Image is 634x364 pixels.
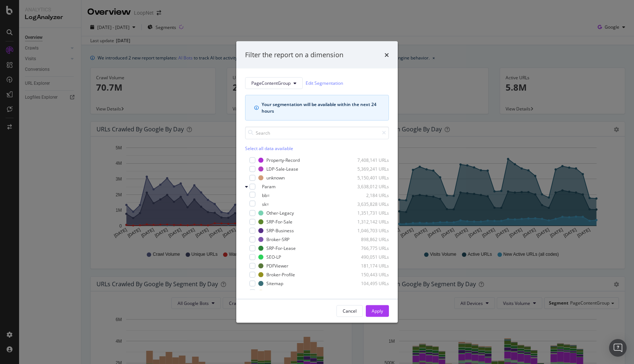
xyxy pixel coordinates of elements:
div: sk= [262,201,269,207]
div: modal [236,41,398,323]
div: 5,369,241 URLs [353,166,389,172]
div: SRP-Business [266,227,294,234]
div: 1,312,142 URLs [353,219,389,225]
div: Your segmentation will be available within the next 24 hours [262,101,380,114]
div: SEO-LP [266,254,281,260]
a: Edit Segmentation [306,79,343,87]
div: 2,184 URLs [353,192,389,199]
button: PageContentGroup [245,77,303,89]
div: 766,775 URLs [353,245,389,251]
div: 104,495 URLs [353,280,389,287]
div: 1,351,731 URLs [353,210,389,216]
div: Sitemap [266,280,283,287]
div: LDP-Sale-Lease [266,166,298,172]
div: Broker-Profile [266,272,295,278]
div: SRP-For-Sale [266,219,292,225]
div: 90,642 URLs [353,289,389,295]
div: 150,443 URLs [353,272,389,278]
span: PageContentGroup [251,80,291,86]
div: Property-Record [266,157,300,163]
div: SRP-For-Lease [266,245,296,251]
div: Apply [372,308,383,314]
div: Broker-SRP [266,236,289,243]
div: Other-Legacy [266,210,294,216]
div: bb= [262,192,270,199]
button: Apply [366,305,389,317]
div: Open Intercom Messenger [609,339,627,357]
div: Param [262,183,276,190]
input: Search [245,126,389,139]
div: Select all data available [245,145,389,151]
div: 490,051 URLs [353,254,389,260]
div: 1,046,703 URLs [353,227,389,234]
div: Filter the report on a dimension [245,50,343,60]
div: 5,150,401 URLs [353,175,389,181]
button: Cancel [336,305,363,317]
div: Cancel [343,308,357,314]
div: 7,408,141 URLs [353,157,389,163]
div: 898,862 URLs [353,236,389,243]
div: times [385,50,389,60]
div: Brokerage [266,289,288,295]
div: unknown [266,175,285,181]
div: PDFViewer [266,263,288,269]
div: 3,638,012 URLs [353,183,389,190]
div: info banner [245,95,389,120]
div: 181,174 URLs [353,263,389,269]
div: 3,635,828 URLs [353,201,389,207]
